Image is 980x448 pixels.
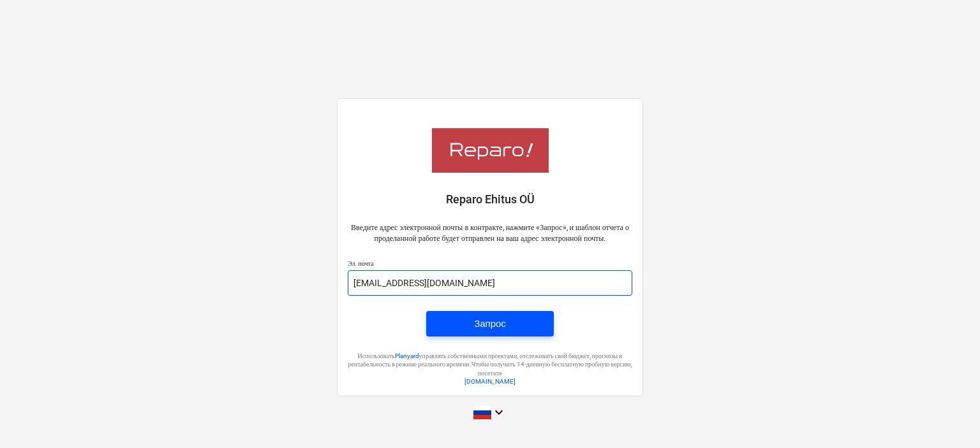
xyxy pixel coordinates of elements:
[464,378,516,385] a: [DOMAIN_NAME]
[348,259,632,270] p: Эл. почта
[348,222,632,244] p: Введите адрес электронной почты в контракте, нажмите «Запрос», и шаблон отчета о проделанной рабо...
[474,315,506,332] div: Запрос
[426,311,554,336] button: Запрос
[348,270,632,296] input: Эл. почта
[348,352,632,377] p: Использовать управлять собственными проектами, отслеживать свой бюджет, прогнозы и рентабельность...
[395,352,419,359] a: Planyard
[348,192,632,207] p: Reparo Ehitus OÜ
[491,405,507,420] i: keyboard_arrow_down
